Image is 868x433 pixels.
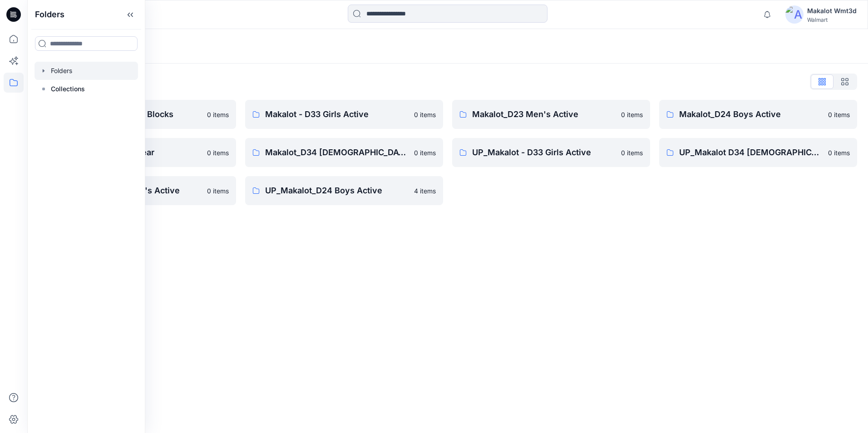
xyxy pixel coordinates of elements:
p: 0 items [621,110,643,119]
p: Makalot_D23 Men's Active [472,108,616,121]
p: 0 items [621,148,643,157]
a: UP_Makalot D34 [DEMOGRAPHIC_DATA] Active0 items [659,138,857,167]
a: Makalot_D24 Boys Active0 items [659,100,857,129]
div: Walmart [807,16,857,23]
p: Makalot_D24 Boys Active [679,108,823,121]
p: 0 items [207,186,229,196]
p: UP_Makalot - D33 Girls Active [472,146,616,159]
p: Makalot - D33 Girls Active [265,108,409,121]
p: 0 items [828,110,850,119]
a: Makalot_D34 [DEMOGRAPHIC_DATA] Active0 items [245,138,443,167]
p: 4 items [414,186,436,196]
p: 0 items [414,110,436,119]
p: 0 items [828,148,850,157]
div: Makalot Wmt3d [807,5,857,16]
p: UP_Makalot D34 [DEMOGRAPHIC_DATA] Active [679,146,823,159]
p: 0 items [207,148,229,157]
p: Collections [51,84,85,94]
a: UP_Makalot_D24 Boys Active4 items [245,176,443,205]
a: Makalot_D23 Men's Active0 items [452,100,650,129]
p: UP_Makalot_D24 Boys Active [265,184,409,197]
p: 0 items [414,148,436,157]
img: avatar [785,5,804,24]
p: 0 items [207,110,229,119]
a: UP_Makalot - D33 Girls Active0 items [452,138,650,167]
p: Makalot_D34 [DEMOGRAPHIC_DATA] Active [265,146,409,159]
a: Makalot - D33 Girls Active0 items [245,100,443,129]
